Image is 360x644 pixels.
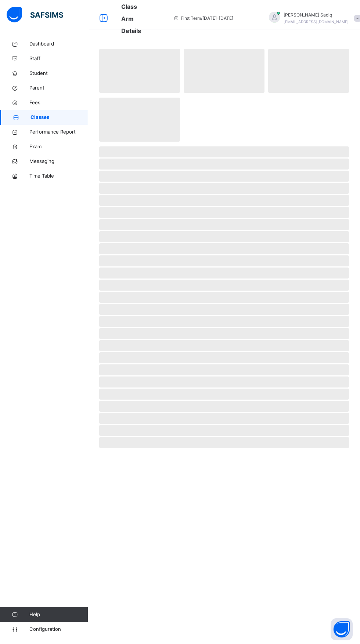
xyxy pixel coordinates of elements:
[99,98,180,142] span: ‌
[99,389,349,400] span: ‌
[99,437,349,448] span: ‌
[99,268,349,279] span: ‌
[99,413,349,424] span: ‌
[99,316,349,327] span: ‌
[29,626,88,633] span: Configuration
[99,171,349,182] span: ‌
[99,243,349,254] span: ‌
[99,280,349,291] span: ‌
[29,172,88,180] span: Time Table
[99,255,349,266] span: ‌
[99,425,349,436] span: ‌
[29,611,88,618] span: Help
[99,231,349,242] span: ‌
[173,15,233,22] span: session/term information
[331,618,353,640] button: Open asap
[29,55,88,62] span: Staff
[30,114,88,121] span: Classes
[29,143,88,150] span: Exam
[99,183,349,194] span: ‌
[29,84,88,92] span: Parent
[29,128,88,136] span: Performance Report
[29,158,88,165] span: Messaging
[99,207,349,218] span: ‌
[268,49,349,93] span: ‌
[284,12,349,18] span: [PERSON_NAME] Sadiq
[99,352,349,363] span: ‌
[99,219,349,230] span: ‌
[99,49,180,93] span: ‌
[99,401,349,412] span: ‌
[99,376,349,388] span: ‌
[99,328,349,339] span: ‌
[99,304,349,315] span: ‌
[99,292,349,303] span: ‌
[284,19,349,24] span: [EMAIL_ADDRESS][DOMAIN_NAME]
[99,146,349,157] span: ‌
[99,159,349,170] span: ‌
[29,99,88,106] span: Fees
[99,364,349,375] span: ‌
[29,70,88,77] span: Student
[29,40,88,48] span: Dashboard
[99,195,349,206] span: ‌
[184,49,264,93] span: ‌
[121,3,141,34] span: Class Arm Details
[99,340,349,351] span: ‌
[7,7,63,22] img: safsims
